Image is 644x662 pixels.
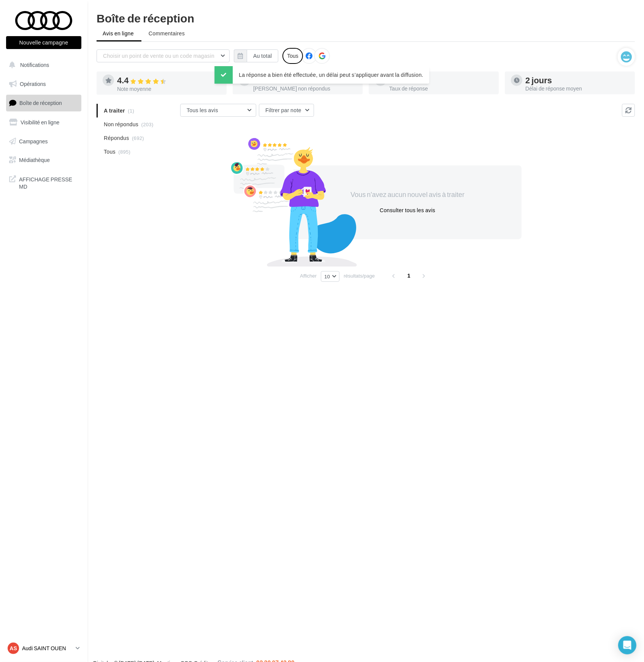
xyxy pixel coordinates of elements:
[5,95,83,111] a: Boîte de réception
[234,49,278,62] button: Au total
[5,171,83,194] a: AFFICHAGE PRESSE MD
[300,272,317,279] span: Afficher
[104,121,138,128] span: Non répondus
[117,76,220,85] div: 4.4
[97,12,635,24] div: Boîte de réception
[5,133,83,149] a: Campagnes
[282,48,303,64] div: Tous
[618,636,636,654] div: Open Intercom Messenger
[389,86,493,91] div: Taux de réponse
[5,114,83,130] a: Visibilité en ligne
[525,86,629,91] div: Délai de réponse moyen
[6,36,81,49] button: Nouvelle campagne
[321,271,339,282] button: 10
[5,57,80,73] button: Notifications
[6,641,81,656] a: AS Audi SAINT OUEN
[525,76,629,84] div: 2 jours
[104,148,116,156] span: Tous
[117,86,220,92] div: Note moyenne
[20,62,49,68] span: Notifications
[20,81,46,87] span: Opérations
[22,645,73,652] p: Audi SAINT OUEN
[403,270,415,282] span: 1
[104,134,129,142] span: Répondus
[10,645,17,652] span: AS
[132,135,144,141] span: (692)
[377,206,438,215] button: Consulter tous les avis
[19,100,62,106] span: Boîte de réception
[118,149,130,155] span: (895)
[344,272,375,279] span: résultats/page
[19,157,50,163] span: Médiathèque
[187,107,218,113] span: Tous les avis
[141,121,154,127] span: (203)
[259,104,314,117] button: Filtrer par note
[21,119,59,125] span: Visibilité en ligne
[389,76,493,84] div: 77 %
[214,66,429,84] div: La réponse a bien été effectuée, un délai peut s’appliquer avant la diffusion.
[103,52,214,59] span: Choisir un point de vente ou un code magasin
[342,190,473,200] div: Vous n'avez aucun nouvel avis à traiter
[19,174,78,191] span: AFFICHAGE PRESSE MD
[5,152,83,168] a: Médiathèque
[19,138,48,144] span: Campagnes
[247,49,278,62] button: Au total
[180,104,256,117] button: Tous les avis
[324,273,330,279] span: 10
[97,49,230,62] button: Choisir un point de vente ou un code magasin
[149,30,185,37] span: Commentaires
[5,76,83,92] a: Opérations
